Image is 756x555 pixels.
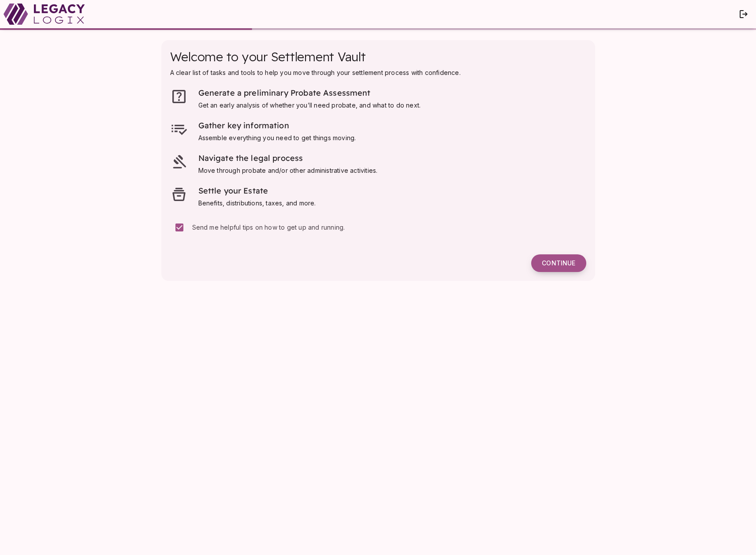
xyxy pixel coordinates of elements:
[198,101,421,109] span: Get an early analysis of whether you’ll need probate, and what to do next.
[170,69,461,76] span: A clear list of tasks and tools to help you move through your settlement process with confidence.
[192,223,345,231] span: Send me helpful tips on how to get up and running.
[531,254,586,272] button: Continue
[198,120,289,130] span: Gather key information
[542,259,575,267] span: Continue
[198,167,378,174] span: Move through probate and/or other administrative activities.
[198,134,356,142] span: Assemble everything you need to get things moving.
[198,88,371,98] span: Generate a preliminary Probate Assessment
[198,153,303,163] span: Navigate the legal process
[198,186,268,196] span: Settle your Estate
[198,199,316,207] span: Benefits, distributions, taxes, and more.
[170,49,366,64] span: Welcome to your Settlement Vault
